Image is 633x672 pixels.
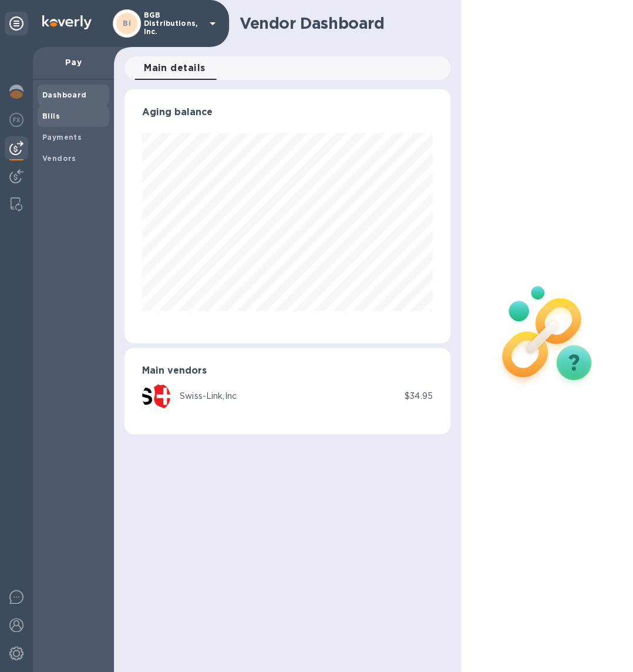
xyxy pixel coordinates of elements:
b: Vendors [42,154,76,163]
img: Logo [42,15,92,29]
p: BGB Distributions, Inc. [144,11,203,36]
span: Main details [144,60,206,76]
b: BI [123,19,131,28]
b: Dashboard [42,90,87,99]
h1: Vendor Dashboard [240,14,442,33]
div: Swiss-Link,Inc [180,390,237,402]
img: Foreign exchange [9,113,23,127]
div: Unpin categories [5,12,28,35]
b: Bills [42,112,60,120]
h3: Aging balance [142,107,433,118]
p: Pay [42,56,105,68]
p: $34.95 [405,390,433,402]
h3: Main vendors [142,365,433,377]
b: Payments [42,133,82,142]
